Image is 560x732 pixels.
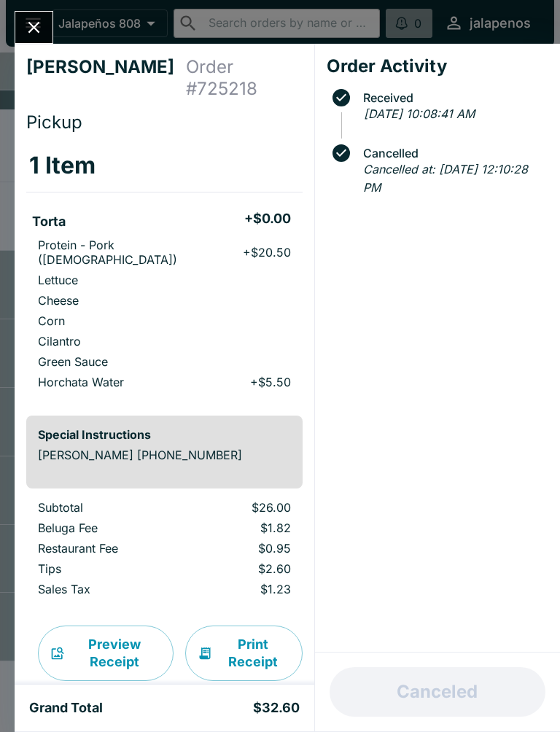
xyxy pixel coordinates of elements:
[38,334,81,349] p: Cilantro
[243,245,291,260] p: + $20.50
[38,314,65,328] p: Corn
[193,561,290,576] p: $2.60
[38,273,78,287] p: Lettuce
[38,500,170,515] p: Subtotal
[38,626,174,681] button: Preview Receipt
[38,427,291,442] h6: Special Instructions
[356,91,548,104] span: Received
[15,12,52,43] button: Close
[327,55,548,77] h4: Order Activity
[26,112,82,133] span: Pickup
[38,354,108,369] p: Green Sauce
[26,139,303,404] table: orders table
[253,699,300,717] h5: $32.60
[38,375,124,389] p: Horchata Water
[38,293,79,308] p: Cheese
[38,238,243,267] p: Protein - Pork ([DEMOGRAPHIC_DATA])
[244,210,291,227] h5: + $0.00
[185,626,303,681] button: Print Receipt
[38,448,291,462] p: [PERSON_NAME] [PHONE_NUMBER]
[363,162,528,195] em: Cancelled at: [DATE] 12:10:28 PM
[38,521,170,535] p: Beluga Fee
[26,500,303,602] table: orders table
[356,147,548,160] span: Cancelled
[186,56,303,100] h4: Order # 725218
[38,541,170,556] p: Restaurant Fee
[364,106,475,121] em: [DATE] 10:08:41 AM
[26,56,186,100] h4: [PERSON_NAME]
[29,699,103,717] h5: Grand Total
[38,582,170,596] p: Sales Tax
[193,521,290,535] p: $1.82
[193,541,290,556] p: $0.95
[32,213,66,230] h5: Torta
[38,561,170,576] p: Tips
[29,151,96,180] h3: 1 Item
[193,582,290,596] p: $1.23
[250,375,291,389] p: + $5.50
[193,500,290,515] p: $26.00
